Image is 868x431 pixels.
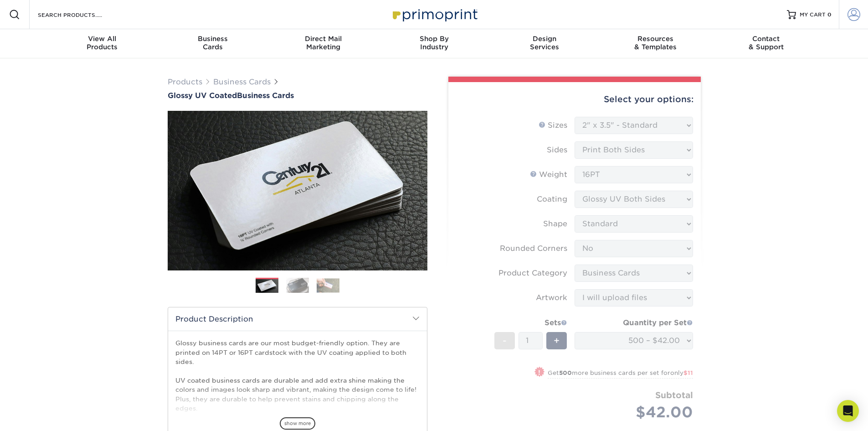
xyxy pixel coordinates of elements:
[157,29,268,58] a: BusinessCards
[600,35,711,43] span: Resources
[456,82,693,117] div: Select your options:
[827,11,832,18] span: 0
[280,417,315,430] span: show more
[268,29,379,58] a: Direct MailMarketing
[168,91,427,100] h1: Business Cards
[213,78,271,86] a: Business Cards
[168,61,427,321] img: Glossy UV Coated 01
[286,277,309,293] img: Business Cards 02
[379,35,489,43] span: Shop By
[711,35,822,43] span: Contact
[47,29,158,58] a: View AllProducts
[489,35,600,43] span: Design
[317,278,339,292] img: Business Cards 03
[379,35,489,51] div: Industry
[168,78,202,86] a: Products
[600,29,711,58] a: Resources& Templates
[268,35,379,43] span: Direct Mail
[157,35,268,51] div: Cards
[168,91,427,100] a: Glossy UV CoatedBusiness Cards
[800,11,826,19] span: MY CART
[47,35,158,43] span: View All
[711,35,822,51] div: & Support
[168,91,237,100] span: Glossy UV Coated
[379,29,489,58] a: Shop ByIndustry
[37,9,126,20] input: SEARCH PRODUCTS.....
[711,29,822,58] a: Contact& Support
[489,35,600,51] div: Services
[168,307,427,331] h2: Product Description
[600,35,711,51] div: & Templates
[489,29,600,58] a: DesignServices
[157,35,268,43] span: Business
[268,35,379,51] div: Marketing
[389,5,480,24] img: Primoprint
[256,275,278,297] img: Business Cards 01
[47,35,158,51] div: Products
[837,400,859,422] div: Open Intercom Messenger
